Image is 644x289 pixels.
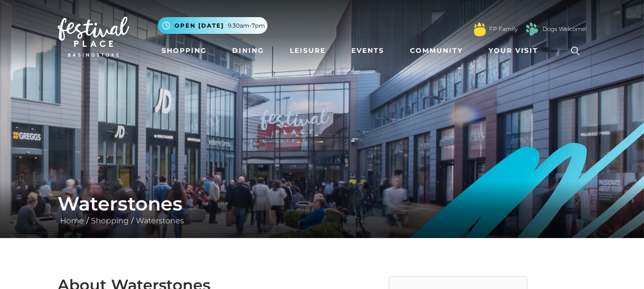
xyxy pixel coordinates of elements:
[58,17,129,57] img: Festival Place Logo
[348,42,388,60] a: Events
[542,25,587,33] a: Dogs Welcome!
[485,42,547,60] a: Your Visit
[58,216,86,225] a: Home
[58,192,587,215] h1: Waterstones
[174,21,224,30] span: Open [DATE]
[228,42,268,60] a: Dining
[406,42,467,60] a: Community
[158,42,211,60] a: Shopping
[133,216,186,225] a: Waterstones
[51,192,594,227] div: / /
[158,17,267,34] button: Open [DATE] 9.30am-7pm
[286,42,329,60] a: Leisure
[228,21,265,30] span: 9.30am-7pm
[89,216,131,225] a: Shopping
[489,46,538,56] span: Your Visit
[489,25,518,33] a: FP Family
